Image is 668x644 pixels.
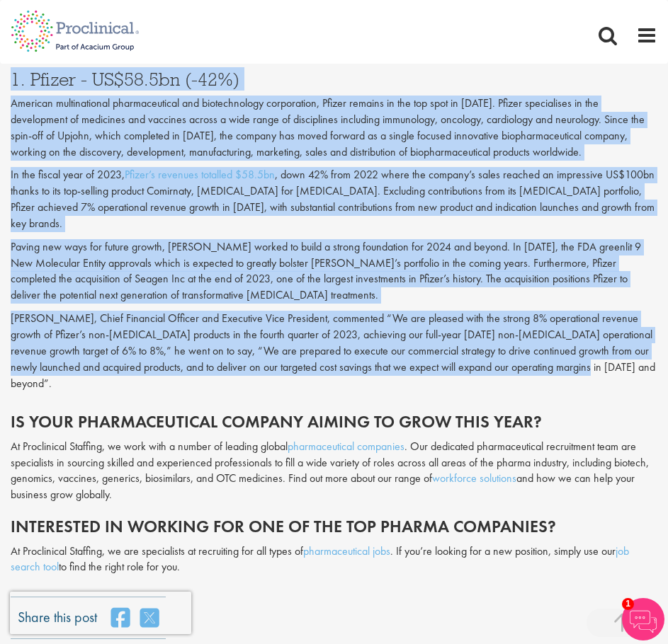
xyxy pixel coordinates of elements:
[11,517,657,536] h2: Interested in working for one of the top pharma companies?
[11,544,657,576] div: At Proclinical Staffing, we are specialists at recruiting for all types of . If you’re looking fo...
[303,544,390,558] a: pharmaceutical jobs
[10,592,191,634] iframe: reCAPTCHA
[11,439,657,503] div: At Proclinical Staffing, we work with a number of leading global . Our dedicated pharmaceutical r...
[125,167,275,182] a: Pfizer’s revenues totalled $58.5bn
[11,239,657,304] p: Paving new ways for future growth, [PERSON_NAME] worked to build a strong foundation for 2024 and...
[11,167,657,231] p: In the fiscal year of 2023, , down 42% from 2022 where the company’s sales reached an impressive ...
[11,70,657,88] h3: 1. Pfizer - US$58.5bn (-42%)
[432,471,516,485] a: workforce solutions
[622,598,664,640] img: Chatbot
[11,311,657,391] p: [PERSON_NAME], Chief Financial Officer and Executive Vice President, commented “We are pleased wi...
[288,439,404,454] a: pharmaceutical companies
[622,598,634,610] span: 1
[11,413,657,431] h2: Is your pharmaceutical company aiming to grow this year?
[11,544,629,575] a: job search tool
[11,96,657,160] p: American multinational pharmaceutical and biotechnology corporation, Pfizer remains in the top sp...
